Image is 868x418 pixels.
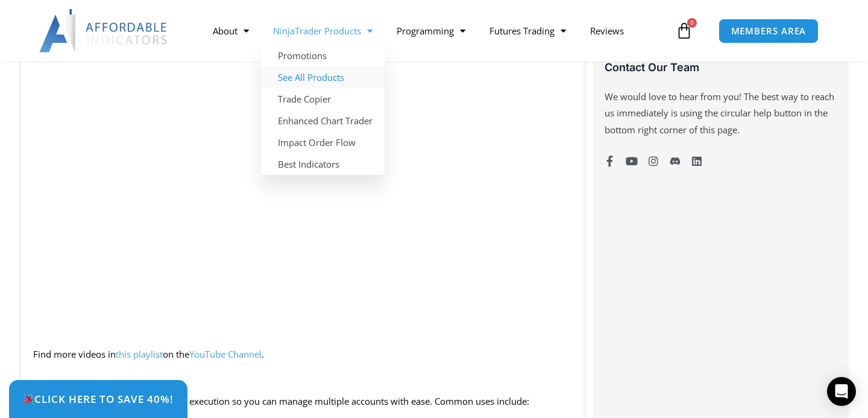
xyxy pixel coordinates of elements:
[477,17,578,45] a: Futures Trading
[687,18,697,28] span: 0
[262,348,264,360] span: .
[33,367,289,384] strong: How to Use the NinjaTrader Trade Copier
[201,17,673,45] nav: Menu
[163,348,189,360] span: on the
[385,17,477,45] a: Programming
[719,19,819,43] a: MEMBERS AREA
[33,26,571,337] iframe: YouTube video player
[658,13,711,48] a: 0
[731,27,807,36] span: MEMBERS AREA
[261,17,385,45] a: NinjaTrader Products
[605,89,837,139] p: We would love to hear from you! The best way to reach us immediately is using the circular help b...
[605,60,837,74] h3: Contact Our Team
[33,348,116,360] span: Find more videos in
[261,131,385,153] a: Impact Order Flow
[261,45,385,175] ul: NinjaTrader Products
[201,17,261,45] a: About
[24,394,34,404] img: 🎉
[23,394,174,404] span: Click Here to save 40%!
[261,45,385,66] a: Promotions
[827,377,856,406] div: Open Intercom Messenger
[261,153,385,175] a: Best Indicators
[116,348,163,360] a: this playlist
[39,9,169,52] img: LogoAI | Affordable Indicators – NinjaTrader
[578,17,636,45] a: Reviews
[261,66,385,88] a: See All Products
[261,110,385,131] a: Enhanced Chart Trader
[189,348,262,360] a: YouTube Channel
[9,380,187,418] a: 🎉Click Here to save 40%!
[261,88,385,110] a: Trade Copier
